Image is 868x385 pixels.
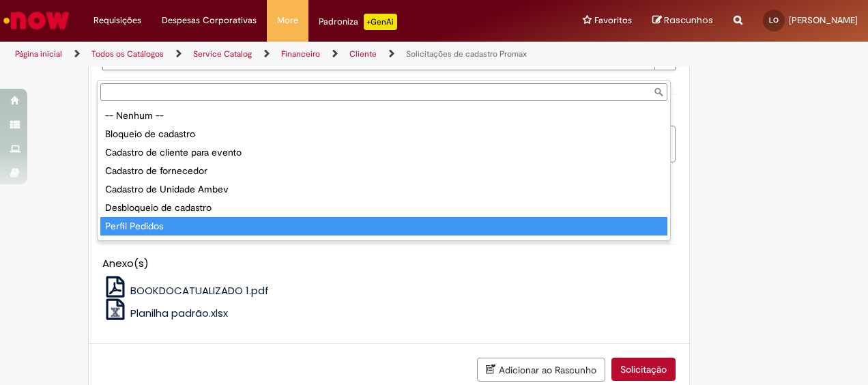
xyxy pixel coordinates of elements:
div: -- Nenhum -- [100,106,667,125]
div: Reativação de Cadastro de Clientes Promax [100,236,667,254]
div: Desbloqueio de cadastro [100,199,667,217]
div: Bloqueio de cadastro [100,125,667,143]
div: Cadastro de fornecedor [100,162,667,180]
div: Cadastro de Unidade Ambev [100,180,667,199]
ul: Tipo de solicitação [98,104,670,240]
div: Perfil Pedidos [100,217,667,236]
div: Cadastro de cliente para evento [100,143,667,162]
